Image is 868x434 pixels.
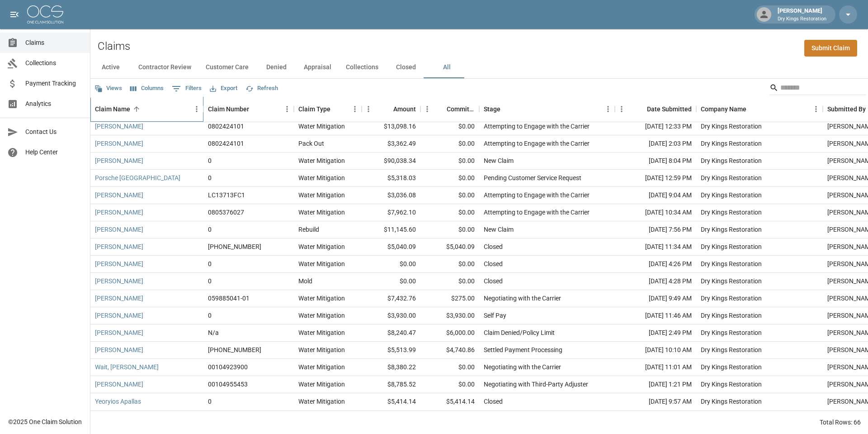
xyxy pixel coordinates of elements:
[298,311,345,320] div: Water Mitigation
[484,208,590,217] div: Attempting to Engage with the Carrier
[348,102,362,116] button: Menu
[298,362,345,372] div: Water Mitigation
[778,15,826,23] p: Dry Kings Restoration
[256,57,297,78] button: Denied
[5,5,24,24] button: open drawer
[298,328,345,337] div: Water Mitigation
[208,242,261,251] div: 01-008-962042
[804,40,857,57] a: Submit Claim
[701,362,762,372] div: Dry Kings Restoration
[615,324,696,342] div: [DATE] 2:49 PM
[701,380,762,389] div: Dry Kings Restoration
[615,118,696,135] div: [DATE] 12:33 PM
[298,380,345,389] div: Water Mitigation
[484,397,503,406] div: Closed
[615,256,696,273] div: [DATE] 4:26 PM
[420,324,479,342] div: $6,000.00
[484,259,503,268] div: Closed
[362,342,420,359] div: $5,513.99
[696,96,823,122] div: Company Name
[208,173,212,182] div: 0
[298,208,345,217] div: Water Mitigation
[701,242,762,251] div: Dry Kings Restoration
[98,40,130,53] h2: Claims
[25,127,83,137] span: Contact Us
[298,277,312,286] div: Mold
[362,238,420,256] div: $5,040.09
[615,221,696,238] div: [DATE] 7:56 PM
[95,122,143,131] a: [PERSON_NAME]
[615,238,696,256] div: [DATE] 11:34 AM
[420,359,479,376] div: $0.00
[208,328,219,337] div: N/a
[420,204,479,221] div: $0.00
[701,259,762,268] div: Dry Kings Restoration
[393,96,416,122] div: Amount
[362,96,420,122] div: Amount
[208,81,240,95] button: Export
[827,96,866,122] div: Submitted By
[615,307,696,324] div: [DATE] 11:46 AM
[95,225,143,234] a: [PERSON_NAME]
[420,342,479,359] div: $4,740.86
[362,376,420,393] div: $8,785.52
[615,290,696,307] div: [DATE] 9:49 AM
[381,103,393,115] button: Sort
[25,38,83,48] span: Claims
[95,380,143,389] a: [PERSON_NAME]
[208,156,212,165] div: 0
[701,173,762,182] div: Dry Kings Restoration
[601,102,615,116] button: Menu
[25,99,83,109] span: Analytics
[95,259,143,268] a: [PERSON_NAME]
[95,294,143,303] a: [PERSON_NAME]
[615,153,696,170] div: [DATE] 8:04 PM
[208,208,244,217] div: 0805376027
[420,238,479,256] div: $5,040.09
[434,103,447,115] button: Sort
[298,397,345,406] div: Water Mitigation
[615,170,696,187] div: [DATE] 12:59 PM
[90,96,203,122] div: Claim Name
[298,294,345,303] div: Water Mitigation
[362,102,375,116] button: Menu
[701,311,762,320] div: Dry Kings Restoration
[95,362,159,372] a: Wait, [PERSON_NAME]
[484,362,561,372] div: Negotiating with the Carrier
[95,345,143,354] a: [PERSON_NAME]
[362,153,420,170] div: $90,038.34
[701,208,762,217] div: Dry Kings Restoration
[362,359,420,376] div: $8,380.22
[420,221,479,238] div: $0.00
[131,57,198,78] button: Contractor Review
[420,187,479,204] div: $0.00
[203,96,294,122] div: Claim Number
[298,122,345,131] div: Water Mitigation
[615,393,696,410] div: [DATE] 9:57 AM
[95,191,143,200] a: [PERSON_NAME]
[294,96,362,122] div: Claim Type
[484,225,514,234] div: New Claim
[615,359,696,376] div: [DATE] 11:01 AM
[190,102,203,116] button: Menu
[420,393,479,410] div: $5,414.14
[615,376,696,393] div: [DATE] 1:21 PM
[90,57,868,78] div: dynamic tabs
[198,57,256,78] button: Customer Care
[95,156,143,165] a: [PERSON_NAME]
[339,57,386,78] button: Collections
[362,187,420,204] div: $3,036.08
[208,380,248,389] div: 00104955453
[615,135,696,153] div: [DATE] 2:03 PM
[820,418,861,427] div: Total Rows: 66
[420,307,479,324] div: $3,930.00
[774,6,830,23] div: [PERSON_NAME]
[27,5,63,24] img: ocs-logo-white-transparent.png
[170,81,204,96] button: Show filters
[95,242,143,251] a: [PERSON_NAME]
[484,156,514,165] div: New Claim
[809,102,823,116] button: Menu
[95,208,143,217] a: [PERSON_NAME]
[95,277,143,286] a: [PERSON_NAME]
[420,135,479,153] div: $0.00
